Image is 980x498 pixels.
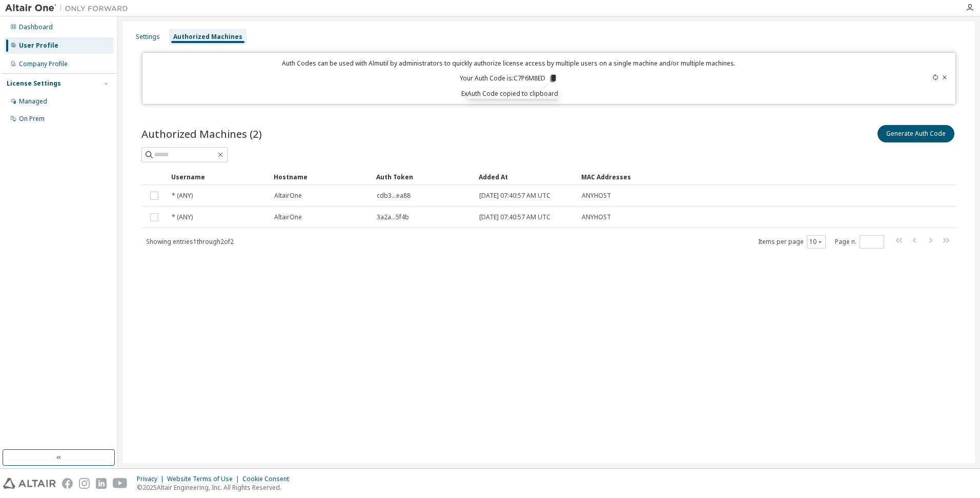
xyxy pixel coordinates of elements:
[467,89,558,99] div: Auth Code copied to clipboard
[582,213,611,221] span: ANYHOST
[172,213,193,221] span: * (ANY)
[5,3,133,13] img: Altair One
[113,478,128,489] img: youtube.svg
[835,235,884,248] span: Page n.
[877,125,954,142] button: Generate Auth Code
[19,60,68,68] div: Company Profile
[137,475,167,483] div: Privacy
[3,478,56,489] img: altair_logo.svg
[460,74,558,83] p: Your Auth Code is: C7P6M8ED
[274,169,368,185] div: Hostname
[19,97,47,106] div: Managed
[274,192,302,200] span: AltairOne
[479,169,573,185] div: Added At
[149,59,870,68] p: Auth Codes can be used with Almutil by administrators to quickly authorize license access by mult...
[171,169,266,185] div: Username
[96,478,107,489] img: linkedin.svg
[141,127,262,141] span: Authorized Machines (2)
[377,213,409,221] span: 3a2a...5f4b
[173,33,242,41] div: Authorized Machines
[79,478,90,489] img: instagram.svg
[149,89,870,98] p: Expires in 12 minutes, 23 seconds
[146,237,234,246] span: Showing entries 1 through 2 of 2
[7,79,61,88] div: License Settings
[479,213,550,221] span: [DATE] 07:40:57 AM UTC
[19,115,45,123] div: On Prem
[137,483,295,492] p: © 2025 Altair Engineering, Inc. All Rights Reserved.
[274,213,302,221] span: AltairOne
[479,192,550,200] span: [DATE] 07:40:57 AM UTC
[242,475,295,483] div: Cookie Consent
[581,169,852,185] div: MAC Addresses
[376,169,471,185] div: Auth Token
[377,192,411,200] span: cdb3...ea88
[582,192,611,200] span: ANYHOST
[172,192,193,200] span: * (ANY)
[758,235,826,248] span: Items per page
[136,33,160,41] div: Settings
[62,478,73,489] img: facebook.svg
[809,238,823,246] button: 10
[19,42,58,50] div: User Profile
[167,475,242,483] div: Website Terms of Use
[19,23,53,31] div: Dashboard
